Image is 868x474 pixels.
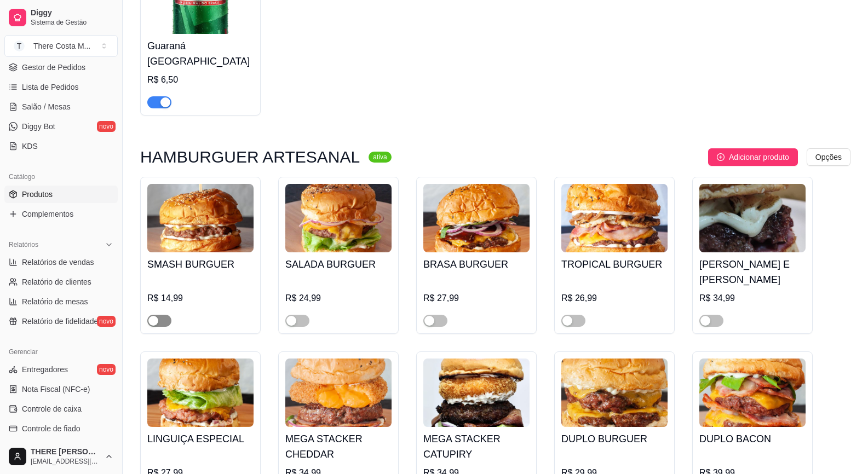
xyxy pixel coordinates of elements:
img: product-image [285,184,392,252]
span: Salão / Mesas [22,101,71,112]
div: R$ 26,99 [561,292,668,305]
img: product-image [147,184,254,252]
button: Adicionar produto [708,148,798,166]
span: Controle de fiado [22,423,81,434]
h4: DUPLO BACON [699,431,806,447]
h4: TROPICAL BURGUER [561,257,668,272]
div: R$ 6,50 [147,73,254,86]
a: Relatório de clientes [4,273,118,291]
span: Entregadores [22,364,68,375]
img: product-image [423,359,530,427]
span: Diggy [31,8,113,18]
div: There Costa M ... [33,41,90,51]
h4: MEGA STACKER CATUPIRY [423,431,530,462]
img: product-image [561,359,668,427]
a: Controle de fiado [4,420,118,437]
span: Relatório de mesas [22,296,88,307]
div: R$ 24,99 [285,292,392,305]
img: product-image [285,359,392,427]
a: Gestor de Pedidos [4,59,118,76]
span: Gestor de Pedidos [22,62,85,73]
span: Diggy Bot [22,121,55,132]
a: KDS [4,137,118,155]
span: T [14,41,25,51]
a: Entregadoresnovo [4,361,118,378]
h4: [PERSON_NAME] E [PERSON_NAME] [699,257,806,287]
a: Relatórios de vendas [4,253,118,271]
span: KDS [22,141,38,152]
img: product-image [699,359,806,427]
img: product-image [561,184,668,252]
h4: Guaraná [GEOGRAPHIC_DATA] [147,38,254,69]
img: product-image [423,184,530,252]
img: product-image [699,184,806,252]
a: Relatório de fidelidadenovo [4,313,118,330]
span: Complementos [22,209,73,219]
span: Adicionar produto [729,151,789,163]
span: Lista de Pedidos [22,82,79,93]
button: THERE [PERSON_NAME][EMAIL_ADDRESS][DOMAIN_NAME] [4,443,118,470]
span: Relatórios [9,240,38,249]
span: Controle de caixa [22,403,82,414]
h4: DUPLO BURGUER [561,431,668,447]
h4: SALADA BURGUER [285,257,392,272]
h4: LINGUIÇA ESPECIAL [147,431,254,447]
span: Sistema de Gestão [31,18,113,27]
div: Catálogo [4,168,118,186]
a: Complementos [4,205,118,223]
sup: ativa [369,152,391,163]
a: Salão / Mesas [4,98,118,115]
span: Nota Fiscal (NFC-e) [22,384,90,395]
span: plus-circle [717,153,725,161]
span: THERE [PERSON_NAME] [31,447,100,457]
img: product-image [147,359,254,427]
span: Relatório de fidelidade [22,316,98,327]
span: Relatórios de vendas [22,257,94,268]
a: Relatório de mesas [4,293,118,310]
span: Produtos [22,189,53,200]
button: Opções [807,148,850,166]
button: Select a team [4,35,118,57]
a: Nota Fiscal (NFC-e) [4,380,118,398]
h3: HAMBURGUER ARTESANAL [140,151,360,164]
div: R$ 27,99 [423,292,530,305]
h4: SMASH BURGUER [147,257,254,272]
div: R$ 14,99 [147,292,254,305]
h4: MEGA STACKER CHEDDAR [285,431,392,462]
div: R$ 34,99 [699,292,806,305]
a: Lista de Pedidos [4,78,118,96]
span: Relatório de clientes [22,276,91,287]
span: [EMAIL_ADDRESS][DOMAIN_NAME] [31,457,100,466]
a: Produtos [4,186,118,203]
a: DiggySistema de Gestão [4,4,118,31]
h4: BRASA BURGUER [423,257,530,272]
span: Opções [815,151,842,163]
div: Gerenciar [4,343,118,361]
a: Diggy Botnovo [4,118,118,135]
a: Controle de caixa [4,400,118,418]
